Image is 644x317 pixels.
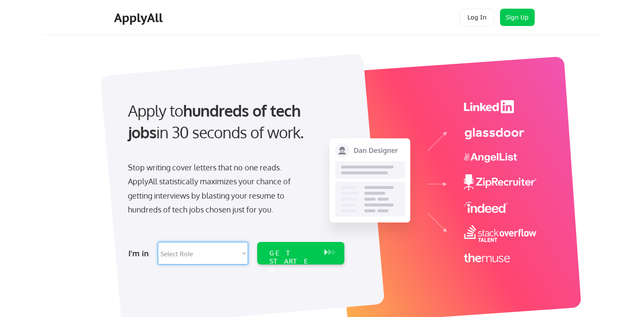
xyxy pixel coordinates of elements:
[460,9,494,26] button: Log In
[114,10,165,25] div: ApplyAll
[128,100,341,144] div: Apply to in 30 seconds of work.
[128,160,306,217] div: Stop writing cover letters that no one reads. ApplyAll statistically maximizes your chance of get...
[128,246,153,260] div: I'm in
[128,101,304,142] strong: hundreds of tech jobs
[500,9,535,26] button: Sign Up
[269,249,316,274] div: GET STARTED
